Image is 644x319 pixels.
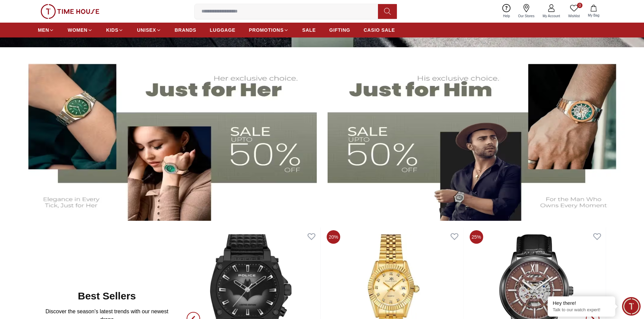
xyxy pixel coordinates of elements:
[175,24,196,36] a: BRANDS
[38,27,49,33] span: MEN
[364,24,395,36] a: CASIO SALE
[499,3,514,20] a: Help
[249,24,289,36] a: PROMOTIONS
[78,290,136,302] h2: Best Sellers
[175,27,196,33] span: BRANDS
[302,27,316,33] span: SALE
[540,14,563,19] span: My Account
[500,14,513,19] span: Help
[553,300,610,307] div: Hey there!
[514,3,539,20] a: Our Stores
[327,230,340,244] span: 20%
[516,14,537,19] span: Our Stores
[622,297,641,316] div: Chat Widget
[577,3,582,8] span: 0
[585,13,602,18] span: My Bag
[249,27,284,33] span: PROMOTIONS
[210,27,236,33] span: LUGGAGE
[210,24,236,36] a: LUGGAGE
[566,14,582,19] span: Wishlist
[564,3,584,20] a: 0Wishlist
[302,24,316,36] a: SALE
[68,24,93,36] a: WOMEN
[106,27,118,33] span: KIDS
[329,24,350,36] a: GIFTING
[328,54,628,221] img: Men's Watches Banner
[137,24,161,36] a: UNISEX
[68,27,88,33] span: WOMEN
[329,27,350,33] span: GIFTING
[470,230,483,244] span: 25%
[584,3,603,19] button: My Bag
[553,307,610,313] p: Talk to our watch expert!
[364,27,395,33] span: CASIO SALE
[16,54,317,221] img: Women's Watches Banner
[137,27,156,33] span: UNISEX
[106,24,123,36] a: KIDS
[38,24,54,36] a: MEN
[41,4,99,19] img: ...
